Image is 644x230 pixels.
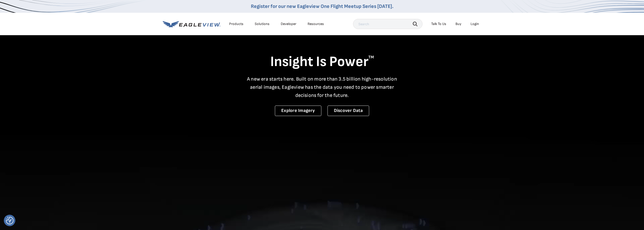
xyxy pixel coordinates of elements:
div: Resources [308,22,324,26]
div: Products [229,22,243,26]
div: Login [471,22,479,26]
img: Revisit consent button [6,217,14,224]
p: A new era starts here. Built on more than 3.5 billion high-resolution aerial images, Eagleview ha... [244,75,400,99]
a: Discover Data [327,106,369,116]
button: Consent Preferences [6,217,14,224]
div: Talk To Us [431,22,446,26]
a: Buy [455,22,461,26]
a: Explore Imagery [275,106,321,116]
sup: TM [368,55,374,60]
div: Solutions [255,22,270,26]
a: Register for our new Eagleview One Flight Meetup Series [DATE]. [251,3,393,9]
input: Search [353,19,423,29]
h1: Insight Is Power [163,53,482,71]
a: Developer [281,22,296,26]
